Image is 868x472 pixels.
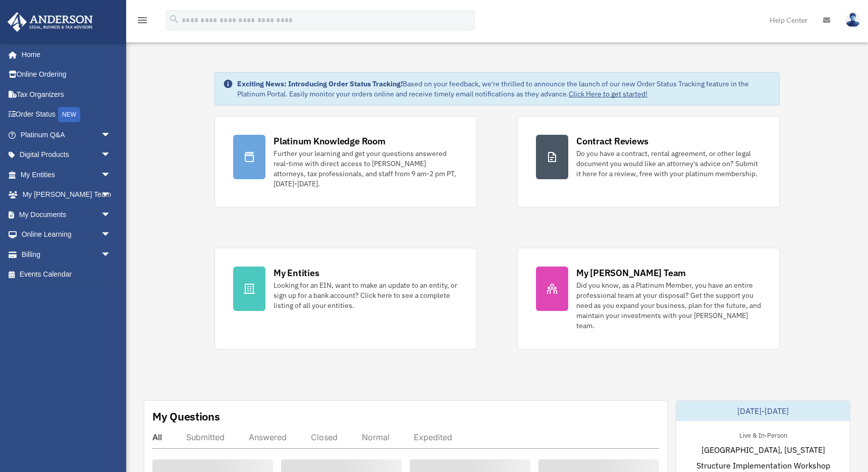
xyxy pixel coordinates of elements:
[311,432,338,442] div: Closed
[101,165,121,185] span: arrow_drop_down
[5,12,96,32] img: Anderson Advisors Platinum Portal
[237,79,403,88] strong: Exciting News: Introducing Order Status Tracking!
[214,116,477,207] a: Platinum Knowledge Room Further your learning and get your questions answered real-time with dire...
[7,244,126,265] a: Billingarrow_drop_down
[274,267,319,279] div: My Entities
[696,459,830,471] span: Structure Implementation Workshop
[237,79,771,99] div: Based on your feedback, we're thrilled to announce the launch of our new Order Status Tracking fe...
[101,225,121,245] span: arrow_drop_down
[136,18,148,26] a: menu
[845,13,860,27] img: User Pic
[7,185,126,205] a: My [PERSON_NAME] Teamarrow_drop_down
[701,444,825,456] span: [GEOGRAPHIC_DATA], [US_STATE]
[576,267,686,279] div: My [PERSON_NAME] Team
[101,204,121,225] span: arrow_drop_down
[7,145,126,165] a: Digital Productsarrow_drop_down
[274,148,458,189] div: Further your learning and get your questions answered real-time with direct access to [PERSON_NAM...
[517,248,780,349] a: My [PERSON_NAME] Team Did you know, as a Platinum Member, you have an entire professional team at...
[58,107,80,122] div: NEW
[576,135,648,147] div: Contract Reviews
[676,401,850,421] div: [DATE]-[DATE]
[7,44,121,65] a: Home
[414,432,452,442] div: Expedited
[7,104,126,125] a: Order StatusNEW
[169,14,180,25] i: search
[101,244,121,265] span: arrow_drop_down
[101,145,121,166] span: arrow_drop_down
[7,225,126,245] a: Online Learningarrow_drop_down
[249,432,287,442] div: Answered
[274,135,386,147] div: Platinum Knowledge Room
[101,125,121,145] span: arrow_drop_down
[186,432,225,442] div: Submitted
[214,248,477,349] a: My Entities Looking for an EIN, want to make an update to an entity, or sign up for a bank accoun...
[7,65,126,85] a: Online Ordering
[101,185,121,205] span: arrow_drop_down
[136,14,148,26] i: menu
[152,409,220,424] div: My Questions
[576,280,761,331] div: Did you know, as a Platinum Member, you have an entire professional team at your disposal? Get th...
[274,280,458,310] div: Looking for an EIN, want to make an update to an entity, or sign up for a bank account? Click her...
[576,148,761,179] div: Do you have a contract, rental agreement, or other legal document you would like an attorney's ad...
[7,84,126,104] a: Tax Organizers
[152,432,162,442] div: All
[731,429,795,440] div: Live & In-Person
[569,89,647,98] a: Click Here to get started!
[7,125,126,145] a: Platinum Q&Aarrow_drop_down
[7,165,126,185] a: My Entitiesarrow_drop_down
[7,204,126,225] a: My Documentsarrow_drop_down
[517,116,780,207] a: Contract Reviews Do you have a contract, rental agreement, or other legal document you would like...
[362,432,390,442] div: Normal
[7,265,126,285] a: Events Calendar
